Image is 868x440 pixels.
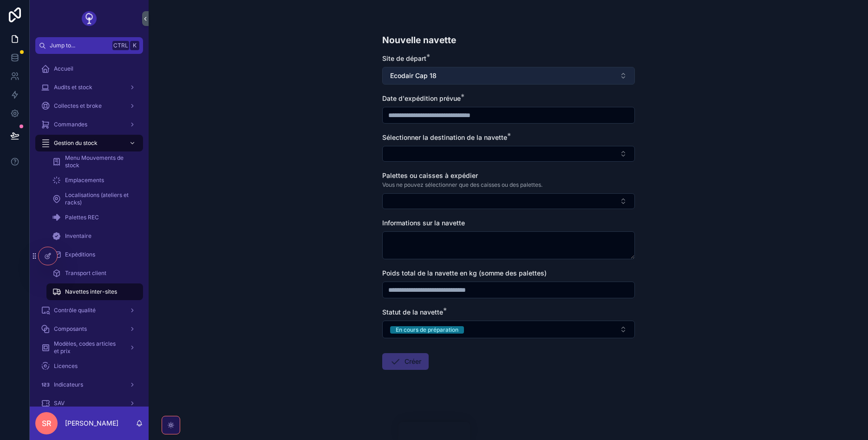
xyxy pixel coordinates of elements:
h1: Nouvelle navette [382,33,456,46]
span: Contrôle qualité [54,307,96,314]
p: [PERSON_NAME] [65,419,118,428]
span: Palettes ou caisses à expédier [382,171,478,179]
span: Transport client [65,269,106,277]
span: Palettes REC [65,214,99,221]
div: scrollable content [30,54,149,407]
span: Ecodair Cap 18 [390,71,437,80]
span: Expéditions [65,251,95,258]
span: Commandes [54,121,87,128]
a: Transport client [46,265,143,282]
span: Gestion du stock [54,139,98,147]
span: Audits et stock [54,84,92,91]
span: Date d'expédition prévue [382,94,461,102]
span: Emplacements [65,177,104,184]
a: Indicateurs [35,376,143,393]
span: SR [42,418,51,429]
span: Navettes inter-sites [65,288,117,296]
div: En cours de préparation [396,326,458,334]
a: Audits et stock [35,79,143,96]
span: Poids total de la navette en kg (somme des palettes) [382,269,547,277]
span: Jump to... [50,42,109,49]
span: Modèles, codes articles et prix [54,340,122,355]
a: Localisations (ateliers et racks) [46,190,143,207]
span: Informations sur la navette [382,219,465,227]
a: Licences [35,358,143,374]
span: Menu Mouvements de stock [65,154,134,169]
a: Contrôle qualité [35,302,143,319]
span: Collectes et broke [54,102,102,110]
a: Modèles, codes articles et prix [35,339,143,356]
span: Composants [54,325,87,333]
span: Ctrl [112,41,129,50]
a: Palettes REC [46,209,143,226]
a: Emplacements [46,172,143,189]
a: Collectes et broke [35,98,143,114]
button: Select Button [382,321,635,338]
button: Select Button [382,146,635,162]
a: Navettes inter-sites [46,283,143,300]
a: Accueil [35,60,143,77]
span: Vous ne pouvez sélectionner que des caisses ou des palettes. [382,181,542,189]
span: Site de départ [382,54,426,62]
span: Sélectionner la destination de la navette [382,133,507,141]
span: SAV [54,400,65,407]
span: Statut de la navette [382,308,443,316]
a: Menu Mouvements de stock [46,153,143,170]
span: Accueil [54,65,73,72]
span: Licences [54,362,78,370]
a: Composants [35,321,143,337]
a: Gestion du stock [35,135,143,151]
a: Inventaire [46,228,143,244]
button: Select Button [382,193,635,209]
span: Localisations (ateliers et racks) [65,191,134,206]
img: App logo [82,11,97,26]
span: Indicateurs [54,381,83,388]
button: Jump to...CtrlK [35,37,143,54]
button: Select Button [382,67,635,85]
span: K [131,42,138,49]
a: Commandes [35,116,143,133]
span: Inventaire [65,232,91,240]
a: Expéditions [46,246,143,263]
a: SAV [35,395,143,412]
